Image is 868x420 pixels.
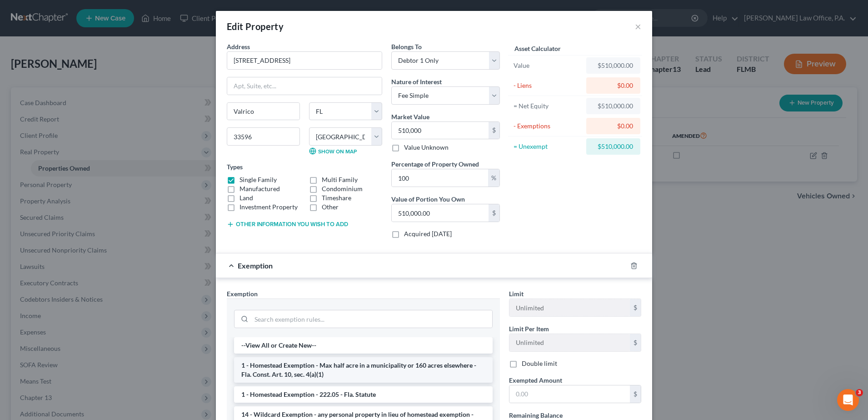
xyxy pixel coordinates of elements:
li: 1 - Homestead Exemption - 222.05 - Fla. Statute [234,386,493,403]
input: 0.00 [392,204,489,222]
div: $ [630,385,641,403]
div: - Exemptions [514,121,582,131]
div: = Net Equity [514,101,582,111]
label: Limit Per Item [509,324,549,334]
label: Condominium [322,184,363,193]
div: Value [514,61,582,70]
div: $0.00 [594,81,633,90]
input: -- [509,334,630,351]
label: Value Unknown [404,143,449,152]
label: Asset Calculator [514,44,561,53]
label: Market Value [391,112,429,121]
div: $ [630,299,641,316]
span: Address [227,43,250,51]
label: Timeshare [322,193,351,202]
label: Remaining Balance [509,410,563,420]
input: Search exemption rules... [251,310,492,328]
button: × [635,21,641,32]
a: Show on Map [309,147,357,155]
label: Types [227,162,243,172]
label: Other [322,202,339,212]
div: = Unexempt [514,142,582,151]
span: Exempted Amount [509,376,562,384]
label: Value of Portion You Own [391,194,465,204]
label: Investment Property [239,202,298,212]
div: $510,000.00 [594,61,633,70]
label: Double limit [522,359,557,368]
label: Percentage of Property Owned [391,159,479,169]
input: 0.00 [509,385,630,403]
div: $ [489,204,499,222]
span: Belongs To [391,43,422,51]
span: Exemption [238,261,273,270]
div: $ [489,122,499,139]
input: -- [509,299,630,316]
span: 3 [856,389,863,396]
input: Enter city... [227,103,299,120]
div: $510,000.00 [594,101,633,111]
label: Acquired [DATE] [404,229,452,238]
div: Edit Property [227,20,284,33]
li: 1 - Homestead Exemption - Max half acre in a municipality or 160 acres elsewhere - Fla. Const. Ar... [234,357,493,383]
label: Land [239,193,253,202]
label: Single Family [239,175,277,184]
input: Enter address... [227,52,382,69]
div: - Liens [514,81,582,90]
input: Enter zip... [227,127,300,146]
div: % [488,169,499,187]
button: Other information you wish to add [227,221,348,228]
input: 0.00 [392,169,488,187]
label: Manufactured [239,184,280,193]
span: Limit [509,290,524,298]
label: Multi Family [322,175,358,184]
input: 0.00 [392,122,489,139]
span: Exemption [227,290,258,298]
div: $0.00 [594,121,633,131]
div: $510,000.00 [594,142,633,151]
input: Apt, Suite, etc... [227,77,382,95]
iframe: Intercom live chat [837,389,859,411]
div: $ [630,334,641,351]
label: Nature of Interest [391,77,442,86]
li: --View All or Create New-- [234,337,493,354]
